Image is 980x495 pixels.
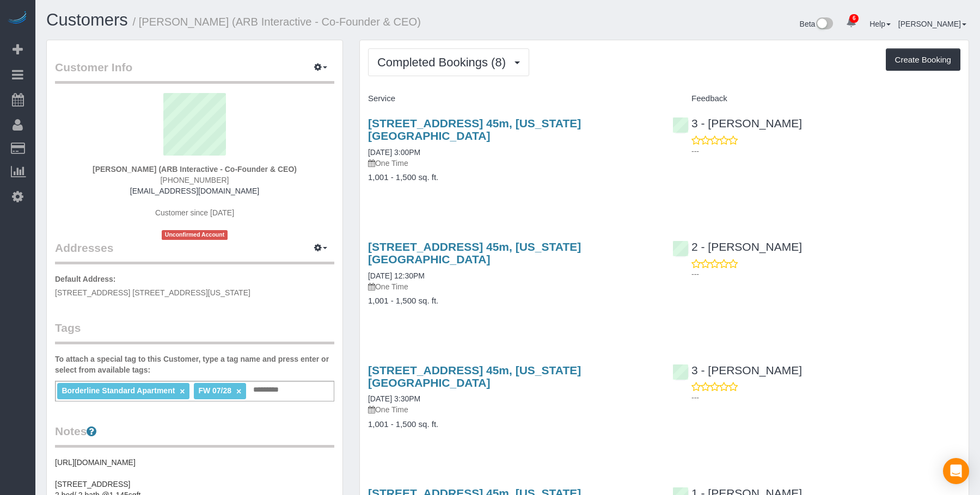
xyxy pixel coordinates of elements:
[55,274,116,284] label: Default Address:
[800,20,834,28] a: Beta
[130,187,259,195] a: [EMAIL_ADDRESS][DOMAIN_NAME]
[368,420,656,429] h4: 1,001 - 1,500 sq. ft.
[368,48,529,76] button: Completed Bookings (8)
[691,146,960,157] p: ---
[672,240,802,253] a: 2 - [PERSON_NAME]
[368,394,420,403] a: [DATE] 3:30PM
[691,269,960,280] p: ---
[377,55,511,69] span: Completed Bookings (8)
[236,387,241,396] a: ×
[368,271,425,280] a: [DATE] 12:30PM
[46,10,128,29] a: Customers
[368,158,656,169] p: One Time
[691,392,960,403] p: ---
[93,165,297,174] strong: [PERSON_NAME] (ARB Interactive - Co-Founder & CEO)
[368,404,656,415] p: One Time
[886,48,960,71] button: Create Booking
[368,117,581,142] a: [STREET_ADDRESS] 45m, [US_STATE][GEOGRAPHIC_DATA]
[368,296,656,306] h4: 1,001 - 1,500 sq. ft.
[898,20,966,28] a: [PERSON_NAME]
[849,14,859,23] span: 6
[160,176,229,184] span: [PHONE_NUMBER]
[672,94,960,103] h4: Feedback
[133,16,421,28] small: / [PERSON_NAME] (ARB Interactive - Co-Founder & CEO)
[198,386,231,395] span: FW 07/28
[368,364,581,389] a: [STREET_ADDRESS] 45m, [US_STATE][GEOGRAPHIC_DATA]
[368,281,656,292] p: One Time
[368,240,581,265] a: [STREET_ADDRESS] 45m, [US_STATE][GEOGRAPHIC_DATA]
[672,364,802,376] a: 3 - [PERSON_NAME]
[162,230,228,239] span: Unconfirmed Account
[55,320,334,344] legend: Tags
[841,11,862,35] a: 6
[7,11,28,26] img: Automaid Logo
[869,20,891,28] a: Help
[368,148,420,157] a: [DATE] 3:00PM
[180,387,185,396] a: ×
[943,458,969,484] div: Open Intercom Messenger
[815,17,833,32] img: New interface
[55,423,334,448] legend: Notes
[55,354,334,375] label: To attach a special tag to this Customer, type a tag name and press enter or select from availabl...
[62,386,175,395] span: Borderline Standard Apartment
[55,288,250,297] span: [STREET_ADDRESS] [STREET_ADDRESS][US_STATE]
[368,94,656,103] h4: Service
[55,59,334,84] legend: Customer Info
[155,208,234,217] span: Customer since [DATE]
[368,173,656,182] h4: 1,001 - 1,500 sq. ft.
[672,117,802,129] a: 3 - [PERSON_NAME]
